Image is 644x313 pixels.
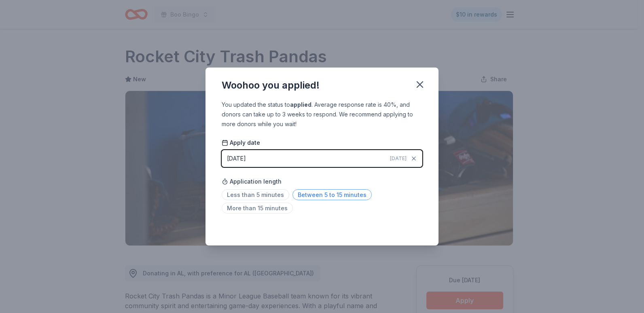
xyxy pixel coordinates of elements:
div: [DATE] [227,154,246,163]
button: [DATE][DATE] [222,150,422,167]
span: Apply date [222,139,260,147]
span: Between 5 to 15 minutes [292,189,372,200]
span: [DATE] [390,155,407,162]
b: applied [290,101,311,108]
div: You updated the status to . Average response rate is 40%, and donors can take up to 3 weeks to re... [222,100,422,129]
div: Woohoo you applied! [222,79,320,92]
span: Less than 5 minutes [222,189,289,200]
span: More than 15 minutes [222,203,293,214]
span: Application length [222,177,282,186]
